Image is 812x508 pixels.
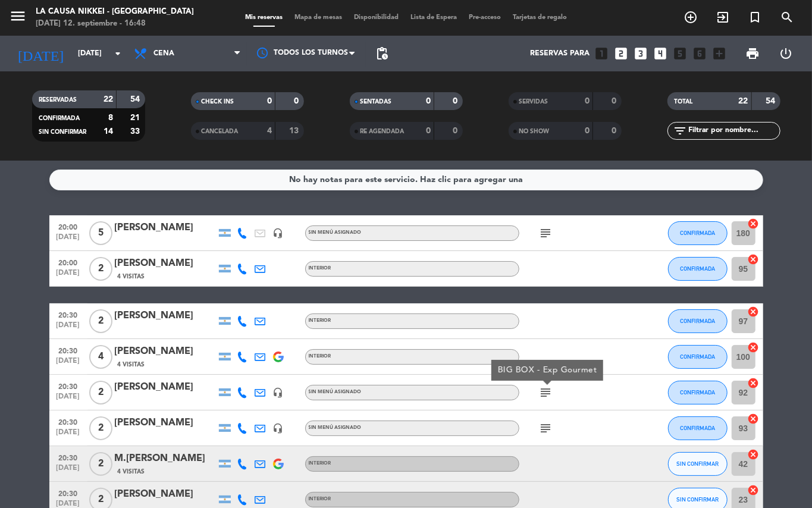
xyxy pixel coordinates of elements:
span: CONFIRMADA [680,265,715,272]
strong: 54 [130,95,142,104]
button: CONFIRMADA [668,345,728,369]
span: CONFIRMADA [680,425,715,431]
span: Pre-acceso [463,14,507,21]
span: INTERIOR [309,318,331,323]
span: 4 Visitas [118,467,145,476]
i: add_box [712,46,728,61]
strong: 0 [612,127,619,135]
div: La Causa Nikkei - [GEOGRAPHIC_DATA] [36,6,194,18]
div: [DATE] 12. septiembre - 16:48 [36,18,194,30]
span: SIN CONFIRMAR [39,129,87,135]
strong: 0 [585,127,590,135]
span: Sin menú asignado [309,230,362,235]
span: Sin menú asignado [309,425,362,430]
i: cancel [748,218,760,230]
span: Disponibilidad [348,14,405,21]
img: google-logo.png [273,459,284,469]
span: [DATE] [54,233,83,247]
span: [DATE] [54,269,83,283]
i: headset_mic [273,423,284,434]
div: LOG OUT [769,36,803,71]
div: BIG BOX - Exp Gourmet [497,364,597,377]
span: CANCELADA [202,128,239,134]
strong: 0 [294,97,301,105]
span: CONFIRMADA [680,389,715,396]
span: 20:30 [54,450,83,464]
span: SIN CONFIRMAR [676,460,719,467]
i: filter_list [673,124,688,138]
i: exit_to_app [716,10,730,24]
span: 20:00 [54,219,83,233]
strong: 0 [453,97,460,105]
button: CONFIRMADA [668,381,728,404]
span: 4 Visitas [118,272,145,281]
span: SIN CONFIRMAR [676,496,719,503]
button: CONFIRMADA [668,221,728,245]
span: NO SHOW [519,128,550,134]
div: [PERSON_NAME] [115,487,216,502]
span: 4 Visitas [118,360,145,369]
button: menu [9,7,27,29]
i: cancel [748,306,760,318]
span: CHECK INS [202,99,234,105]
span: RE AGENDADA [360,128,405,134]
span: [DATE] [54,393,83,406]
strong: 13 [289,127,301,135]
span: 20:30 [54,415,83,428]
span: 5 [89,221,112,245]
span: SENTADAS [360,99,392,105]
i: looks_two [614,46,629,61]
i: looks_6 [692,46,708,61]
i: looks_5 [673,46,688,61]
span: CONFIRMADA [680,230,715,236]
i: looks_3 [634,46,649,61]
i: subject [539,385,553,400]
span: 20:30 [54,486,83,500]
button: CONFIRMADA [668,257,728,281]
strong: 0 [453,127,460,135]
span: 2 [89,309,112,333]
span: CONFIRMADA [680,353,715,360]
i: arrow_drop_down [111,46,125,61]
div: [PERSON_NAME] [115,344,216,359]
span: Sin menú asignado [309,390,362,394]
i: cancel [748,377,760,389]
span: INTERIOR [309,461,331,466]
strong: 8 [108,114,113,122]
span: INTERIOR [309,354,331,359]
strong: 4 [267,127,272,135]
i: add_circle_outline [684,10,698,24]
i: search [780,10,794,24]
span: Reservas para [531,49,590,58]
div: [PERSON_NAME] [115,308,216,324]
span: [DATE] [54,321,83,335]
span: 20:30 [54,379,83,393]
span: 2 [89,257,112,281]
i: cancel [748,253,760,265]
span: [DATE] [54,357,83,371]
span: INTERIOR [309,497,331,501]
span: INTERIOR [309,266,331,271]
span: Tarjetas de regalo [507,14,573,21]
button: CONFIRMADA [668,416,728,440]
span: Lista de Espera [405,14,463,21]
strong: 22 [739,97,748,105]
i: power_settings_new [779,46,794,61]
strong: 0 [585,97,590,105]
span: TOTAL [675,99,693,105]
i: headset_mic [273,228,284,239]
i: cancel [748,413,760,425]
span: CONFIRMADA [680,318,715,324]
span: SERVIDAS [519,99,548,105]
span: 4 [89,345,112,369]
span: [DATE] [54,428,83,442]
div: [PERSON_NAME] [115,220,216,236]
span: 20:30 [54,308,83,321]
span: 2 [89,381,112,404]
i: cancel [748,341,760,353]
span: 2 [89,416,112,440]
span: 20:00 [54,255,83,269]
button: SIN CONFIRMAR [668,452,728,476]
div: [PERSON_NAME] [115,415,216,431]
div: M.[PERSON_NAME] [115,451,216,466]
